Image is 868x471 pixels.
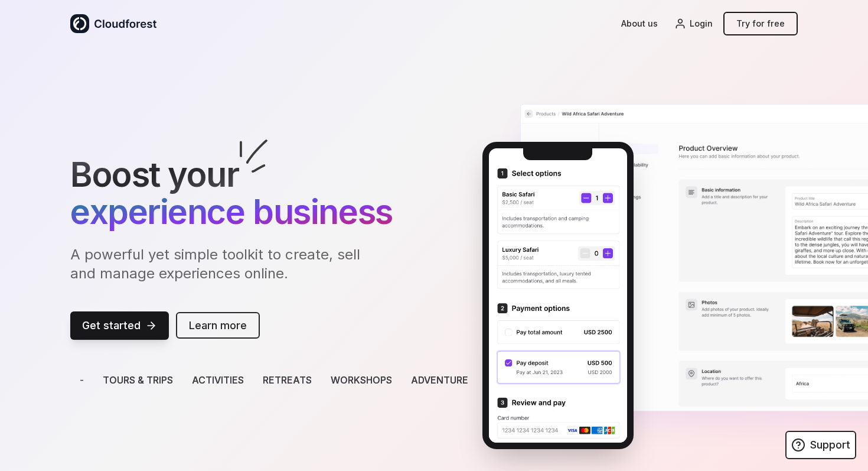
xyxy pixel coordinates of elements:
a: Try for free [730,13,791,34]
img: explode.6366aab8.svg [240,139,267,173]
span: Boost your [70,154,239,195]
span: Support [810,437,850,453]
a: Login [668,13,719,34]
span: Tours & Trips [89,374,159,386]
span: Retreats [249,374,298,386]
img: logo-dark.55f7591d.svg [70,14,156,33]
a: Learn more [176,312,260,339]
a: About us [615,13,664,34]
span: Get started [82,317,141,334]
a: Get started [70,311,169,340]
a: Support [785,431,856,459]
span: Login [690,17,713,30]
span: experience business [70,193,468,230]
span: Adventures [397,374,461,386]
span: - [66,374,70,386]
span: Activities [178,374,230,386]
p: A powerful yet simple toolkit to create, sell and manage experiences online. [70,245,373,283]
img: checkout.76d6e05d.png [489,160,627,443]
span: Workshops [317,374,378,386]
